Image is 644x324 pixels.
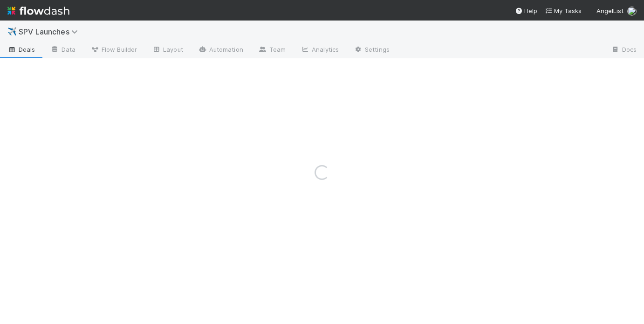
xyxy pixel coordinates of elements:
[545,6,582,15] a: My Tasks
[596,7,623,14] span: AngelList
[7,3,69,19] img: logo-inverted-e16ddd16eac7371096b0.svg
[627,7,637,16] img: avatar_768cd48b-9260-4103-b3ef-328172ae0546.png
[515,6,537,15] div: Help
[545,7,582,14] span: My Tasks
